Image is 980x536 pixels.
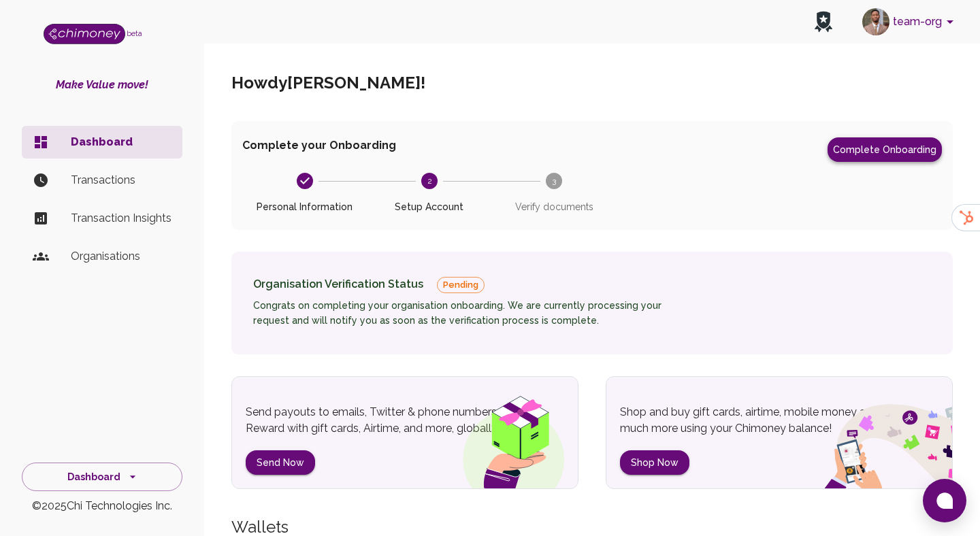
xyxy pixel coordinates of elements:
text: 2 [427,176,431,186]
button: account of current user [857,4,964,39]
img: avatar [862,8,889,35]
div: Organisation Verification Status [253,276,696,293]
text: 3 [552,176,556,186]
button: Dashboard [22,463,182,492]
h6: Congrats on completing your organisation onboarding. We are currently processing your request and... [253,299,696,329]
button: Send Now [246,450,315,475]
p: Organisations [71,248,171,265]
img: gift box [438,386,578,488]
span: Setup Account [372,200,486,214]
span: beta [127,29,142,37]
p: Transactions [71,172,171,188]
button: Open chat window [923,479,966,522]
span: Personal Information [248,200,361,214]
h5: Howdy [PERSON_NAME] ! [231,72,425,94]
span: Pending [438,278,484,292]
p: Transaction Insights [71,210,171,227]
button: Shop Now [620,450,689,475]
img: Logo [44,24,125,44]
span: Verify documents [497,200,611,214]
span: Complete your Onboarding [242,137,396,162]
button: Complete Onboarding [828,137,942,162]
p: Shop and buy gift cards, airtime, mobile money and much more using your Chimoney balance! [620,404,885,437]
p: Send payouts to emails, Twitter & phone numbers. Reward with gift cards, Airtime, and more, globa... [246,404,511,437]
p: Dashboard [71,134,171,150]
img: social spend [789,389,952,488]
